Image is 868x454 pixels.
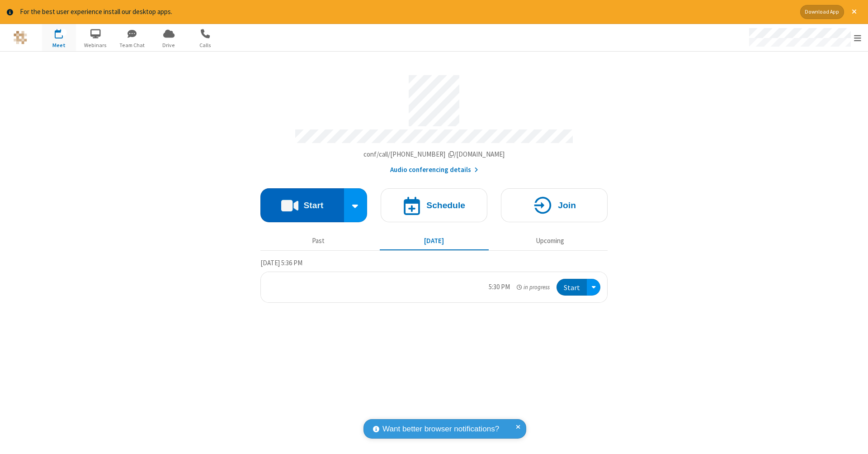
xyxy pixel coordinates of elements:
button: Past [264,233,373,250]
button: Join [501,188,608,222]
button: Start [557,279,587,296]
button: Close alert [847,5,861,19]
span: Drive [152,41,186,49]
span: Team Chat [115,41,149,49]
em: in progress [517,283,550,292]
section: Today's Meetings [260,258,608,303]
button: [DATE] [380,233,489,250]
button: Start [260,188,344,222]
div: Open menu [741,24,868,51]
button: Audio conferencing details [390,165,478,175]
button: Logo [3,24,37,51]
span: Copy my meeting room link [363,150,505,158]
div: Start conference options [344,188,368,222]
img: QA Selenium DO NOT DELETE OR CHANGE [14,31,27,44]
button: Download App [800,5,844,19]
h4: Start [303,201,323,210]
div: For the best user experience install our desktop apps. [20,7,793,17]
span: [DATE] 5:36 PM [260,258,302,267]
div: 5:30 PM [489,282,510,292]
span: Calls [189,41,222,49]
span: Want better browser notifications? [382,423,499,435]
button: Schedule [381,188,487,222]
h4: Join [558,201,576,210]
button: Copy my meeting room linkCopy my meeting room link [363,149,505,160]
section: Account details [260,68,608,175]
span: Webinars [79,41,113,49]
h4: Schedule [426,201,465,210]
span: Meet [42,41,76,49]
div: Open menu [587,279,600,296]
button: Upcoming [495,233,604,250]
div: 1 [61,29,67,36]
